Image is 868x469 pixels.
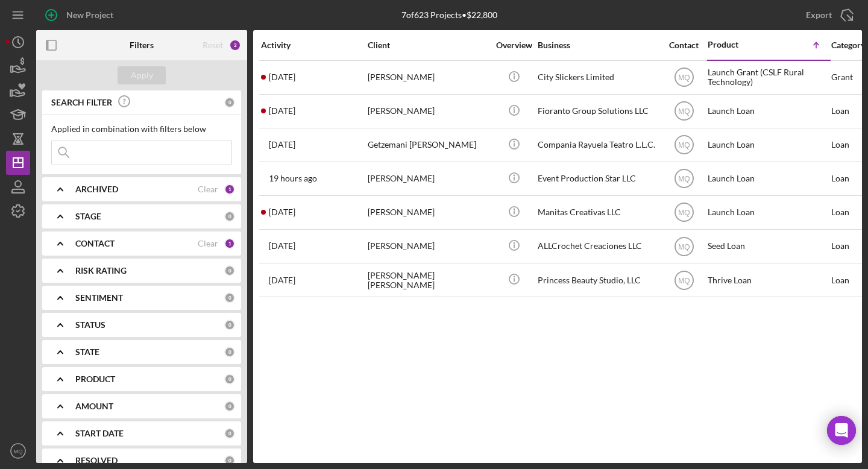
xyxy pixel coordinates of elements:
b: SENTIMENT [75,293,123,303]
div: 0 [224,401,235,412]
button: Apply [118,66,166,84]
div: Seed Loan [708,230,828,262]
time: 2025-08-08 16:26 [269,72,295,82]
text: MQ [678,74,690,82]
div: Launch Loan [708,197,828,228]
time: 2025-08-08 01:43 [269,207,295,217]
b: ARCHIVED [75,184,118,194]
text: MQ [678,175,690,183]
div: Activity [261,40,366,50]
div: New Project [66,3,113,27]
b: STATUS [75,320,105,330]
button: MQ [6,439,30,463]
div: [PERSON_NAME] [368,197,488,228]
div: Launch Loan [708,95,828,127]
time: 2025-05-30 01:54 [269,140,295,150]
div: Thrive Loan [708,264,828,296]
div: Business [538,40,658,50]
div: 0 [224,374,235,385]
div: Launch Loan [708,129,828,161]
div: Reset [203,40,223,50]
text: MQ [13,448,22,455]
button: Export [794,3,862,27]
b: RISK RATING [75,266,127,275]
time: 2025-08-05 01:31 [269,106,295,116]
div: City Slickers Limited [538,61,658,93]
b: AMOUNT [75,401,113,411]
div: Getzemani [PERSON_NAME] [368,129,488,161]
b: Filters [130,40,154,50]
time: 2025-06-09 22:14 [269,241,295,251]
div: Client [368,40,488,50]
div: 0 [224,292,235,303]
div: 0 [224,265,235,276]
div: Launch Grant (CSLF Rural Technology) [708,61,828,93]
div: Princess Beauty Studio, LLC [538,264,658,296]
b: PRODUCT [75,374,115,384]
div: Fioranto Group Solutions LLC [538,95,658,127]
div: [PERSON_NAME] [368,163,488,195]
div: 0 [224,455,235,466]
div: [PERSON_NAME] [368,61,488,93]
div: Clear [198,239,218,248]
div: Apply [131,66,153,84]
text: MQ [678,141,690,150]
div: 0 [224,428,235,439]
div: Overview [491,40,536,50]
b: STATE [75,347,99,357]
b: SEARCH FILTER [51,98,112,107]
div: 2 [229,39,241,51]
b: CONTACT [75,239,115,248]
div: Launch Loan [708,163,828,195]
div: 1 [224,184,235,195]
b: RESOLVED [75,456,118,465]
div: [PERSON_NAME] [368,95,488,127]
time: 2025-07-23 17:09 [269,275,295,285]
div: 0 [224,347,235,357]
div: Event Production Star LLC [538,163,658,195]
b: STAGE [75,212,101,221]
div: 0 [224,97,235,108]
div: [PERSON_NAME] [368,230,488,262]
div: ALLCrochet Creaciones LLC [538,230,658,262]
div: Manitas Creativas LLC [538,197,658,228]
div: [PERSON_NAME] [PERSON_NAME] [368,264,488,296]
div: Compania Rayuela Teatro L.L.C. [538,129,658,161]
div: Applied in combination with filters below [51,124,232,134]
div: 7 of 623 Projects • $22,800 [401,10,497,20]
div: 0 [224,319,235,330]
div: Contact [661,40,706,50]
text: MQ [678,276,690,285]
time: 2025-08-12 02:04 [269,174,317,183]
div: Open Intercom Messenger [827,416,856,445]
div: Clear [198,184,218,194]
div: Export [806,3,832,27]
text: MQ [678,242,690,251]
text: MQ [678,107,690,116]
b: START DATE [75,429,124,438]
button: New Project [36,3,125,27]
div: 1 [224,238,235,249]
div: Product [708,40,768,49]
div: 0 [224,211,235,222]
text: MQ [678,209,690,217]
